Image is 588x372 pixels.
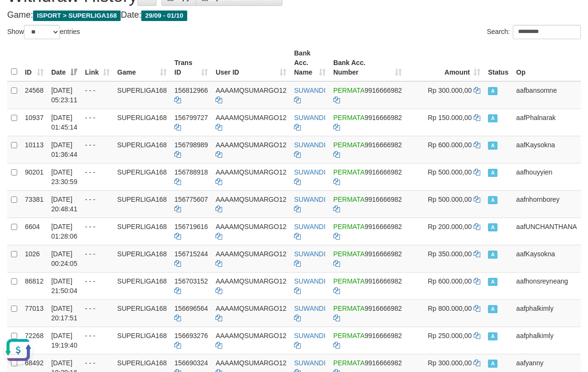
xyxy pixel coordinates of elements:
td: 156703152 [170,272,212,299]
td: 6604 [21,218,47,245]
td: SUPERLIGA168 [113,245,171,272]
select: Showentries [24,25,60,39]
span: PERMATA [333,305,365,312]
a: SUWANDI [294,87,326,94]
td: 72268 [21,327,47,354]
span: Approved [488,196,498,204]
span: Approved - Marked by aafchoeunmanni [488,142,498,150]
td: 9916666982 [329,136,406,163]
th: Trans ID: activate to sort column ascending [170,44,212,81]
td: SUPERLIGA168 [113,218,171,245]
span: Approved [488,251,498,259]
td: [DATE] 19:19:40 [47,327,81,354]
td: AAAAMQSUMARGO12 [212,272,290,299]
span: Approved - Marked by aafromsomean [488,278,498,286]
td: 9916666982 [329,190,406,218]
td: AAAAMQSUMARGO12 [212,136,290,163]
td: SUPERLIGA168 [113,272,171,299]
td: [DATE] 00:24:05 [47,245,81,272]
button: Open LiveChat chat widget [4,4,33,33]
td: 9916666982 [329,272,406,299]
td: 156693276 [170,327,212,354]
td: 24568 [21,81,47,109]
span: Rp 500.000,00 [428,196,472,203]
td: SUPERLIGA168 [113,136,171,163]
a: SUWANDI [294,332,326,339]
span: Rp 800.000,00 [428,305,472,312]
td: SUPERLIGA168 [113,190,171,218]
td: 9916666982 [329,245,406,272]
td: 73381 [21,190,47,218]
a: SUWANDI [294,305,326,312]
a: SUWANDI [294,250,326,258]
th: Status [484,44,512,81]
span: Approved [488,332,498,340]
td: - - - [81,245,113,272]
td: aafUNCHANTHANA [512,218,581,245]
th: Op [512,44,581,81]
span: Approved [488,87,498,95]
td: aafhonsreyneang [512,272,581,299]
td: - - - [81,163,113,190]
th: Amount: activate to sort column ascending [406,44,484,81]
td: - - - [81,299,113,327]
a: SUWANDI [294,359,326,367]
span: PERMATA [333,114,365,121]
span: ISPORT > SUPERLIGA168 [33,11,121,21]
td: - - - [81,218,113,245]
h4: Game: Date: [7,11,581,20]
td: [DATE] 20:17:51 [47,299,81,327]
label: Show entries [7,25,80,39]
td: 10113 [21,136,47,163]
td: 9916666982 [329,109,406,136]
span: Approved [488,360,498,368]
span: Rp 300.000,00 [428,359,472,367]
td: 77013 [21,299,47,327]
span: Approved [488,114,498,122]
span: Rp 600.000,00 [428,277,472,285]
td: AAAAMQSUMARGO12 [212,245,290,272]
td: aafphalkimly [512,299,581,327]
td: 156696564 [170,299,212,327]
td: aafbansomne [512,81,581,109]
span: 29/09 - 01/10 [141,11,187,21]
span: PERMATA [333,87,365,94]
td: 156715244 [170,245,212,272]
td: AAAAMQSUMARGO12 [212,299,290,327]
a: SUWANDI [294,196,326,203]
td: [DATE] 05:23:11 [47,81,81,109]
td: - - - [81,109,113,136]
td: 156719616 [170,218,212,245]
a: SUWANDI [294,114,326,121]
td: aafhouyyien [512,163,581,190]
td: AAAAMQSUMARGO12 [212,109,290,136]
span: Rp 600.000,00 [428,141,472,149]
span: PERMATA [333,250,365,258]
span: PERMATA [333,332,365,339]
td: 9916666982 [329,163,406,190]
th: Game: activate to sort column ascending [113,44,171,81]
span: PERMATA [333,277,365,285]
td: - - - [81,81,113,109]
span: Rp 150.000,00 [428,114,472,121]
td: [DATE] 01:45:14 [47,109,81,136]
input: Search: [513,25,581,39]
td: 156812966 [170,81,212,109]
a: SUWANDI [294,277,326,285]
td: [DATE] 01:36:44 [47,136,81,163]
span: PERMATA [333,223,365,230]
td: aafKaysokna [512,245,581,272]
td: SUPERLIGA168 [113,81,171,109]
td: - - - [81,327,113,354]
td: 156775607 [170,190,212,218]
td: aafphalkimly [512,327,581,354]
span: Rp 250.000,00 [428,332,472,339]
a: SUWANDI [294,141,326,149]
span: Rp 200.000,00 [428,223,472,230]
th: ID: activate to sort column ascending [21,44,47,81]
td: SUPERLIGA168 [113,109,171,136]
span: Rp 350.000,00 [428,250,472,258]
td: [DATE] 21:50:04 [47,272,81,299]
span: PERMATA [333,168,365,176]
a: SUWANDI [294,168,326,176]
